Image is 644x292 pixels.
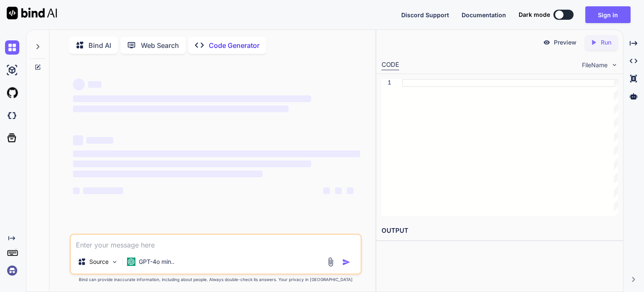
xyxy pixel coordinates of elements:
[401,11,449,18] span: Discord Support
[601,38,611,47] p: Run
[347,187,353,194] span: ‌
[111,258,118,266] img: Pick Models
[462,11,506,19] button: Documentation
[73,150,360,157] span: ‌
[127,258,135,266] img: GPT-4o mini
[554,38,576,47] p: Preview
[89,258,109,266] p: Source
[5,40,19,55] img: chat
[326,257,335,267] img: attachment
[73,135,83,145] span: ‌
[5,63,19,77] img: ai-studio
[209,40,260,50] p: Code Generator
[141,40,179,50] p: Web Search
[335,187,342,194] span: ‌
[582,61,608,69] span: FileName
[585,6,631,23] button: Sign in
[5,86,19,100] img: githubLight
[88,40,111,50] p: Bind AI
[139,258,174,266] p: GPT-4o min..
[382,60,399,70] div: CODE
[519,11,550,19] span: Dark mode
[323,187,330,194] span: ‌
[88,81,101,88] span: ‌
[342,258,351,266] img: icon
[73,105,288,112] span: ‌
[70,276,362,283] p: Bind can provide inaccurate information, including about people. Always double-check its answers....
[86,137,113,144] span: ‌
[5,108,19,123] img: darkCloudIdeIcon
[462,11,506,18] span: Documentation
[377,221,623,241] h2: OUTPUT
[382,79,391,87] div: 1
[611,61,618,68] img: chevron down
[401,11,449,19] button: Discord Support
[5,263,19,278] img: signin
[7,7,57,19] img: Bind AI
[73,79,85,90] span: ‌
[73,187,80,194] span: ‌
[73,171,262,177] span: ‌
[543,39,551,46] img: preview
[73,160,312,167] span: ‌
[83,187,123,194] span: ‌
[73,95,312,102] span: ‌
